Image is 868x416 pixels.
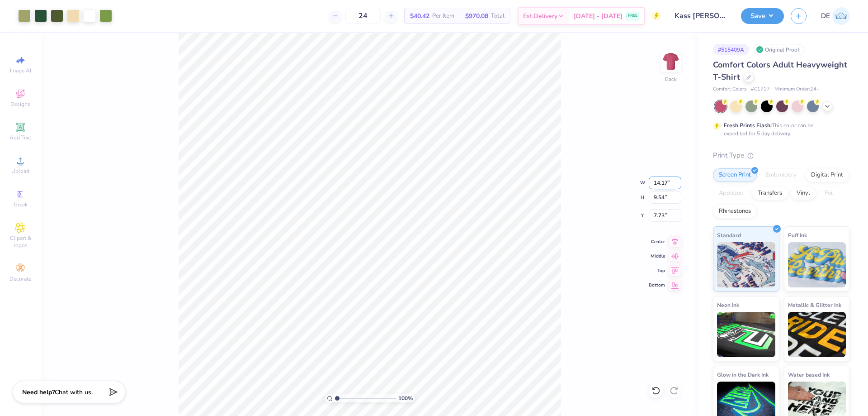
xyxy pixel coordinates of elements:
[788,370,830,379] span: Water based Ink
[788,312,846,357] img: Metallic & Glitter Ink
[717,370,769,379] span: Glow in the Dark Ink
[717,300,739,310] span: Neon Ink
[713,44,749,55] div: # 515409A
[22,388,55,397] strong: Need help?
[774,86,820,93] span: Minimum Order: 24 +
[717,312,775,357] img: Neon Ink
[649,282,665,288] span: Bottom
[11,167,29,175] span: Upload
[724,122,772,129] strong: Fresh Prints Flash:
[14,201,28,208] span: Greek
[523,11,557,21] span: Est. Delivery
[665,75,677,83] div: Back
[832,7,850,25] img: Djian Evardoni
[465,11,488,21] span: $970.08
[751,86,770,93] span: # C1717
[717,242,775,287] img: Standard
[345,8,381,24] input: – –
[791,186,816,200] div: Vinyl
[10,67,31,74] span: Image AI
[788,242,846,287] img: Puff Ink
[819,186,840,200] div: Foil
[788,230,807,240] span: Puff Ink
[805,168,849,182] div: Digital Print
[713,86,746,93] span: Comfort Colors
[55,388,93,397] span: Chat with us.
[713,186,749,200] div: Applique
[713,59,847,82] span: Comfort Colors Adult Heavyweight T-Shirt
[398,394,413,402] span: 100 %
[713,150,850,161] div: Print Type
[713,168,757,182] div: Screen Print
[628,13,637,19] span: FREE
[713,205,757,218] div: Rhinestones
[410,11,429,21] span: $40.42
[649,268,665,274] span: Top
[9,275,31,282] span: Decorate
[662,53,680,71] img: Back
[821,11,830,21] span: DE
[788,300,841,310] span: Metallic & Glitter Ink
[668,7,734,25] input: Untitled Design
[754,44,804,55] div: Original Proof
[9,134,31,141] span: Add Text
[752,186,788,200] div: Transfers
[491,11,505,21] span: Total
[574,11,623,21] span: [DATE] - [DATE]
[724,121,835,138] div: This color can be expedited for 5 day delivery.
[821,7,850,25] a: DE
[717,230,741,240] span: Standard
[759,168,802,182] div: Embroidery
[432,11,454,21] span: Per Item
[649,253,665,259] span: Middle
[649,239,665,245] span: Center
[5,234,36,249] span: Clipart & logos
[10,100,30,108] span: Designs
[741,8,784,24] button: Save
